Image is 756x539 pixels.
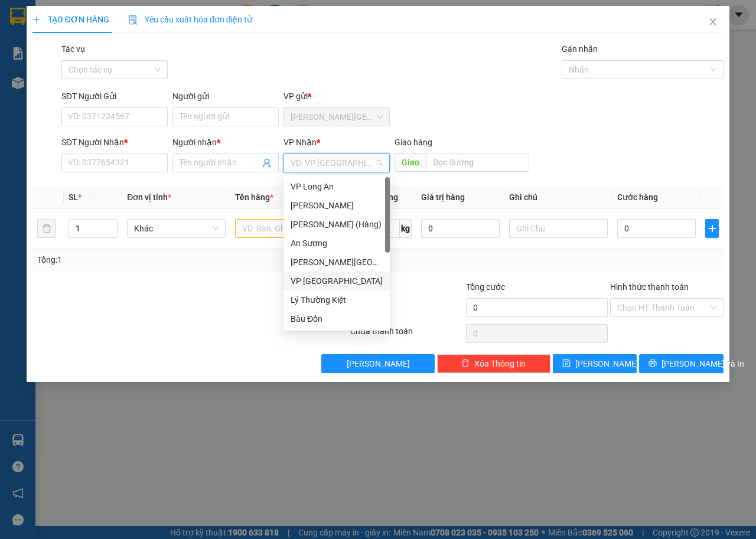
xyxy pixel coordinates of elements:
span: Giá trị hàng [421,192,465,202]
input: VD: Bàn, Ghế [235,219,334,238]
span: VP Nhận [283,138,317,147]
div: VP gửi [283,90,390,103]
span: printer [649,359,657,368]
div: SĐT Người Nhận [61,136,168,149]
div: Lý Thường Kiệt [291,293,383,306]
input: Dọc đường [426,153,529,172]
span: [PERSON_NAME] và In [661,357,744,370]
span: plus [32,15,41,24]
button: save[PERSON_NAME] [553,354,637,373]
span: Cước hàng [617,192,658,202]
span: Dương Minh Châu [291,108,383,126]
div: Lý Thường Kiệt [283,290,390,309]
span: Tổng cước [466,282,505,292]
span: Khác [134,220,219,237]
div: Dương Minh Châu [283,253,390,272]
span: [PERSON_NAME] [575,357,638,370]
div: [PERSON_NAME] [291,199,383,212]
div: Bàu Đồn [291,312,383,325]
div: Chưa thanh toán [349,325,465,345]
span: Yêu cầu xuất hóa đơn điện tử [128,15,253,24]
span: close [708,17,718,27]
button: delete [37,219,56,238]
button: [PERSON_NAME] [321,354,435,373]
div: SĐT Người Gửi [61,90,168,103]
div: Mỹ Hương [283,196,390,215]
div: Tổng: 1 [37,253,293,266]
button: deleteXóa Thông tin [437,354,550,373]
span: save [562,359,571,368]
div: VP Tân Bình [283,272,390,290]
span: Tên hàng [235,192,273,202]
div: Người gửi [172,90,279,103]
span: plus [706,224,718,233]
span: Xóa Thông tin [474,357,526,370]
div: VP [GEOGRAPHIC_DATA] [291,275,383,288]
label: Gán nhãn [562,44,598,54]
div: [PERSON_NAME][GEOGRAPHIC_DATA] [291,256,383,269]
span: user-add [262,158,272,168]
label: Tác vụ [61,44,85,54]
span: delete [461,359,470,368]
img: icon [128,15,138,25]
input: 0 [421,219,500,238]
div: VP Long An [291,180,383,193]
div: VP Long An [283,177,390,196]
button: Close [696,6,729,39]
div: Người nhận [172,136,279,149]
span: SL [69,192,78,202]
div: Bàu Đồn [283,309,390,328]
div: Mỹ Hương (Hàng) [283,215,390,234]
div: An Sương [291,237,383,250]
span: TẠO ĐƠN HÀNG [32,15,109,24]
button: plus [705,219,719,238]
label: Hình thức thanh toán [610,282,689,292]
div: [PERSON_NAME] (Hàng) [291,218,383,231]
span: Giao hàng [395,138,432,147]
span: Đơn vị tính [127,192,171,202]
span: Giao [395,153,426,172]
span: kg [400,219,412,238]
div: An Sương [283,234,390,253]
span: [PERSON_NAME] [347,357,410,370]
button: printer[PERSON_NAME] và In [639,354,724,373]
th: Ghi chú [504,186,612,209]
input: Ghi Chú [509,219,608,238]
